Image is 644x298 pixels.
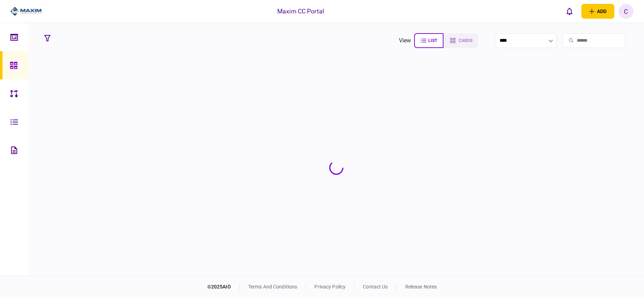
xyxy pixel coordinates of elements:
a: release notes [405,284,437,290]
button: cards [443,33,478,48]
div: © 2025 AIO [207,283,240,291]
div: Maxim CC Portal [277,7,324,16]
button: C [619,4,633,19]
button: list [414,33,443,48]
button: open adding identity options [581,4,614,19]
a: contact us [363,284,388,290]
div: view [399,36,411,45]
a: privacy policy [314,284,346,290]
span: cards [459,38,472,43]
span: list [428,38,437,43]
button: open notifications list [562,4,577,19]
img: client company logo [10,6,42,17]
a: terms and conditions [248,284,297,290]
